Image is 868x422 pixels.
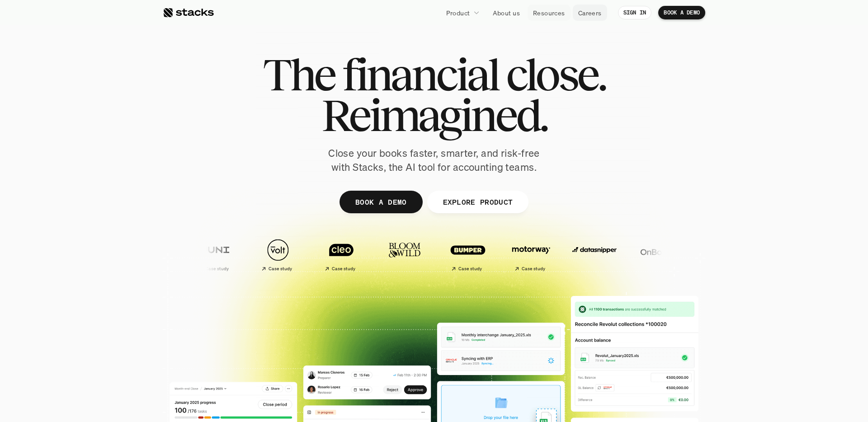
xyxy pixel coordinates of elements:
a: Case study [308,234,367,275]
a: BOOK A DEMO [340,191,423,213]
a: Case study [498,234,557,275]
a: Case study [245,234,304,275]
a: Resources [528,5,571,21]
a: EXPLORE PRODUCT [427,191,528,213]
h2: Case study [265,266,289,272]
a: Careers [573,5,607,21]
a: Case study [182,234,241,275]
span: Reimagined. [321,95,547,136]
p: Careers [578,8,602,18]
span: financial [342,54,498,95]
a: About us [487,5,525,21]
span: The [263,54,335,95]
p: BOOK A DEMO [355,195,407,208]
a: BOOK A DEMO [658,6,705,19]
p: Resources [533,8,565,18]
h2: Case study [202,266,226,272]
span: close. [506,54,605,95]
p: EXPLORE PRODUCT [443,195,513,208]
p: Close your books faster, smarter, and risk-free with Stacks, the AI tool for accounting teams. [321,146,547,174]
p: About us [493,8,520,18]
a: Case study [435,234,494,275]
p: BOOK A DEMO [664,9,700,16]
h2: Case study [455,266,479,272]
h2: Case study [518,266,542,272]
p: SIGN IN [623,9,646,16]
a: SIGN IN [618,6,652,19]
h2: Case study [328,266,352,272]
p: Product [446,8,470,18]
